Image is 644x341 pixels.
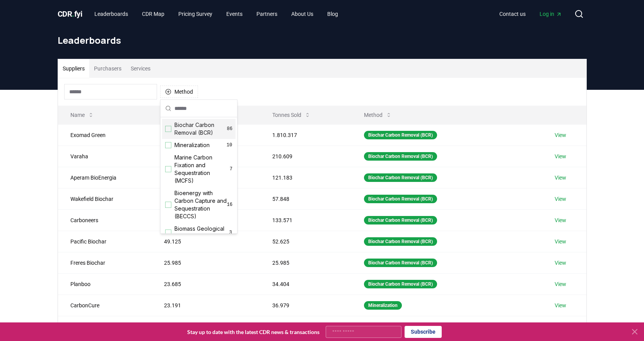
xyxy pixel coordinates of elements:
td: 210.609 [260,146,352,167]
span: 3 [229,230,232,236]
a: View [555,174,566,182]
div: Mineralization [364,301,402,310]
td: Varaha [58,146,152,167]
a: Contact us [493,7,532,21]
a: Pricing Survey [172,7,219,21]
td: Carboneers [58,209,152,231]
button: Method [358,107,398,123]
nav: Main [88,7,344,21]
td: 95.276 [152,146,260,167]
td: 25.985 [260,252,352,273]
td: Freres Biochar [58,252,152,273]
span: 16 [227,202,232,208]
a: View [555,153,566,160]
div: Biochar Carbon Removal (BCR) [364,152,437,161]
div: Biochar Carbon Removal (BCR) [364,195,437,203]
div: Biochar Carbon Removal (BCR) [364,280,437,288]
td: 57.840 [152,188,260,209]
td: Wakefield Biochar [58,188,152,209]
a: View [555,302,566,309]
td: 22.880 [152,316,260,337]
a: View [555,216,566,224]
td: 34.404 [260,273,352,295]
h1: Leaderboards [58,34,587,46]
td: 89.298 [152,167,260,188]
a: View [555,280,566,288]
td: 23.685 [152,273,260,295]
div: Biochar Carbon Removal (BCR) [364,237,437,246]
a: About Us [285,7,319,21]
span: . [72,9,74,19]
td: 57.848 [260,188,352,209]
span: Bioenergy with Carbon Capture and Sequestration (BECCS) [174,189,227,220]
td: 25.985 [152,252,260,273]
a: Events [220,7,249,21]
a: View [555,195,566,203]
td: 54.392 [152,209,260,231]
td: Planboo [58,273,152,295]
td: 52.625 [260,231,352,252]
span: Marine Carbon Fixation and Sequestration (MCFS) [174,154,230,185]
td: 1.810.317 [260,124,352,146]
td: 121.183 [260,167,352,188]
td: 195.378 [152,124,260,146]
td: Running Tide [58,316,152,337]
div: Biochar Carbon Removal (BCR) [364,216,437,224]
td: Aperam BioEnergia [58,167,152,188]
td: Pacific Biochar [58,231,152,252]
a: Log in [533,7,568,21]
td: 133.571 [260,209,352,231]
button: Services [126,59,155,78]
td: 36.979 [260,295,352,316]
td: 23.191 [152,295,260,316]
span: Mineralization [174,141,210,149]
a: CDR Map [136,7,171,21]
button: Purchasers [89,59,126,78]
button: Method [160,86,198,98]
button: Name [64,107,100,123]
a: View [555,259,566,267]
nav: Main [493,7,568,21]
span: Log in [540,10,562,18]
a: View [555,131,566,139]
a: View [555,238,566,245]
td: 28.302 [260,316,352,337]
td: 49.125 [152,231,260,252]
a: Blog [321,7,344,21]
td: Exomad Green [58,124,152,146]
span: 86 [227,126,232,132]
button: Tonnes Delivered [158,107,220,123]
a: Leaderboards [88,7,134,21]
div: Biochar Carbon Removal (BCR) [364,173,437,182]
button: Suppliers [58,59,89,78]
span: 10 [226,142,232,148]
a: CDR.fyi [58,9,82,19]
td: CarbonCure [58,295,152,316]
span: Biochar Carbon Removal (BCR) [174,121,227,137]
a: Partners [250,7,284,21]
span: Biomass Geological Sequestration [174,225,229,240]
span: CDR fyi [58,9,82,19]
button: Tonnes Sold [266,107,317,123]
div: Biochar Carbon Removal (BCR) [364,131,437,139]
span: 7 [230,166,232,172]
div: Biochar Carbon Removal (BCR) [364,259,437,267]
